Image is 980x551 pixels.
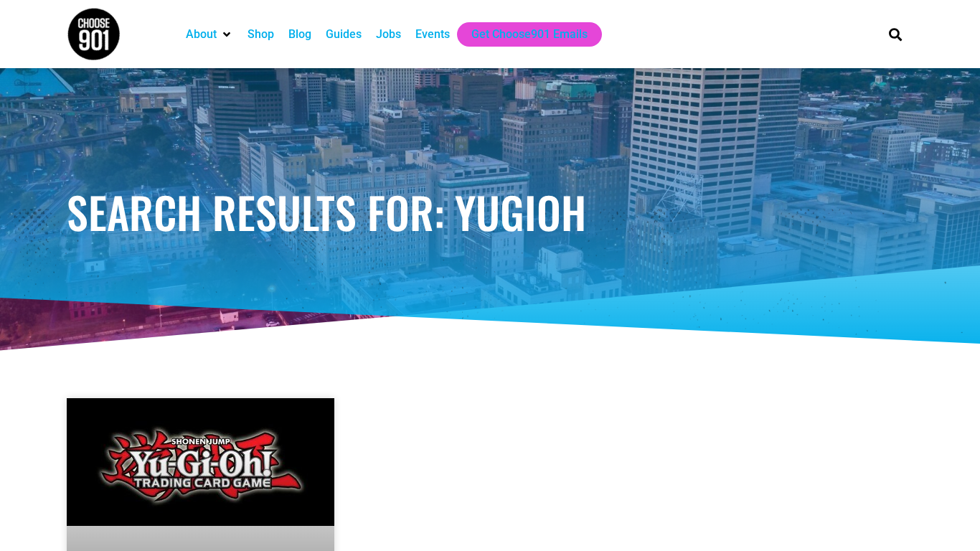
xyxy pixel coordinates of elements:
a: Guides [326,26,362,43]
a: Get Choose901 Emails [471,26,588,43]
nav: Main nav [179,22,864,47]
h1: Search Results for: yugioh [67,190,913,233]
a: Events [415,26,450,43]
a: About [186,26,217,43]
a: Jobs [376,26,401,43]
div: Search [884,22,908,46]
a: Shop [248,26,274,43]
div: About [179,22,240,47]
a: Blog [288,26,311,43]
